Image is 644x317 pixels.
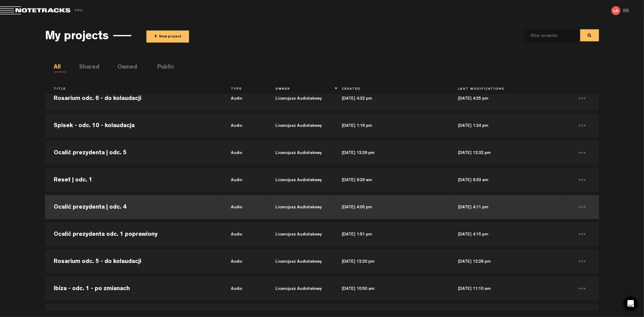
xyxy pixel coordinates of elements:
[222,194,267,221] td: audio
[222,112,267,139] td: audio
[267,194,333,221] td: Licencjusz Audiotekowy
[146,30,189,43] button: +New project
[333,139,449,166] td: [DATE] 12:29 pm
[222,248,267,275] td: audio
[566,194,599,221] td: ...
[267,221,333,248] td: Licencjusz Audiotekowy
[222,139,267,166] td: audio
[267,248,333,275] td: Licencjusz Audiotekowy
[333,275,449,302] td: [DATE] 10:50 am
[611,6,620,15] img: letters
[566,166,599,194] td: ...
[333,112,449,139] td: [DATE] 1:16 pm
[45,221,222,248] td: Ocalić prezydenta odc. 1 poprawiony
[449,248,566,275] td: [DATE] 12:28 pm
[566,275,599,302] td: ...
[267,112,333,139] td: Licencjusz Audiotekowy
[333,85,449,112] td: [DATE] 4:22 pm
[449,84,566,94] th: Last Modifications
[333,248,449,275] td: [DATE] 12:20 pm
[566,139,599,166] td: ...
[525,30,569,42] input: filter projects
[333,194,449,221] td: [DATE] 4:05 pm
[45,139,222,166] td: Ocalić prezydenta | odc. 5
[222,85,267,112] td: audio
[222,84,267,94] th: Type
[566,221,599,248] td: ...
[54,63,66,72] li: All
[222,275,267,302] td: audio
[45,85,222,112] td: Rosarium odc. 6 - do kolaudacji
[333,166,449,194] td: [DATE] 9:29 am
[566,112,599,139] td: ...
[267,166,333,194] td: Licencjusz Audiotekowy
[45,30,109,44] h3: My projects
[449,275,566,302] td: [DATE] 11:10 am
[267,84,333,94] th: Owner
[449,221,566,248] td: [DATE] 4:15 pm
[623,296,638,311] div: Open Intercom Messenger
[45,112,222,139] td: Spisek - odc. 10 - kolaudacja
[154,33,157,40] span: +
[449,139,566,166] td: [DATE] 12:32 pm
[333,84,449,94] th: Created
[566,248,599,275] td: ...
[449,112,566,139] td: [DATE] 1:24 pm
[45,166,222,194] td: Reset | odc. 1
[157,63,170,72] li: Public
[449,166,566,194] td: [DATE] 9:33 am
[222,221,267,248] td: audio
[45,248,222,275] td: Rosarium odc. 5 - do kolaudacji
[267,139,333,166] td: Licencjusz Audiotekowy
[117,63,130,72] li: Owned
[566,85,599,112] td: ...
[45,275,222,302] td: Ibiza - odc. 1 - po zmianach
[79,63,92,72] li: Shared
[449,85,566,112] td: [DATE] 4:25 pm
[267,85,333,112] td: Licencjusz Audiotekowy
[449,194,566,221] td: [DATE] 4:11 pm
[45,84,222,94] th: Title
[267,275,333,302] td: Licencjusz Audiotekowy
[45,194,222,221] td: Ocalić prezydenta | odc. 4
[333,221,449,248] td: [DATE] 1:51 pm
[222,166,267,194] td: audio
